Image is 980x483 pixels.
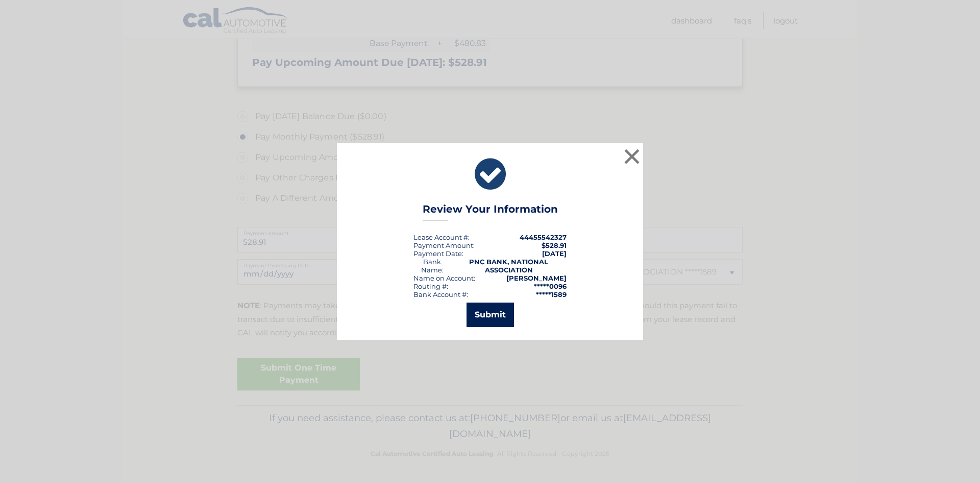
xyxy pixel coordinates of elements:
[542,241,567,249] span: $528.91
[413,290,468,298] div: Bank Account #:
[413,233,470,241] div: Lease Account #:
[413,274,475,282] div: Name on Account:
[467,303,514,327] button: Submit
[469,258,548,274] strong: PNC BANK, NATIONAL ASSOCIATION
[413,282,448,290] div: Routing #:
[413,249,463,258] div: :
[413,241,475,249] div: Payment Amount:
[520,233,567,241] strong: 44455542327
[622,146,642,167] button: ×
[423,203,558,221] h3: Review Your Information
[413,258,451,274] div: Bank Name:
[542,249,567,258] span: [DATE]
[506,274,567,282] strong: [PERSON_NAME]
[413,249,462,258] span: Payment Date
